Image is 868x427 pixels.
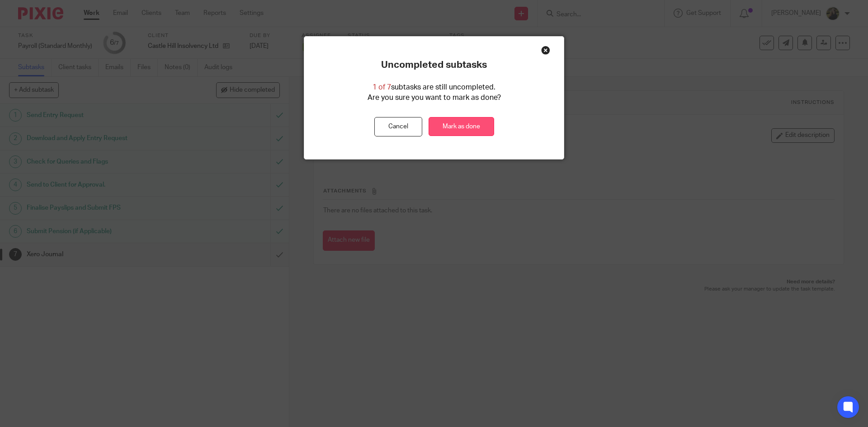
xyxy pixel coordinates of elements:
[373,84,391,91] span: 1 of 7
[373,82,495,93] p: subtasks are still uncompleted.
[541,46,550,55] div: Close this dialog window
[381,59,487,71] p: Uncompleted subtasks
[368,93,501,103] p: Are you sure you want to mark as done?
[429,117,494,136] a: Mark as done
[374,117,422,136] button: Cancel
